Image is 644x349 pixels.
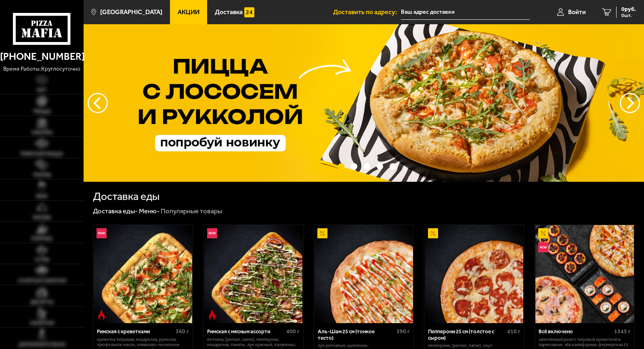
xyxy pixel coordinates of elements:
[538,228,548,238] img: Акционный
[333,9,401,15] span: Доставить по адресу:
[97,328,174,335] div: Римская с креветками
[390,163,396,170] button: точки переключения
[203,225,303,323] a: НовинкаОстрое блюдоРимская с мясным ассорти
[18,278,66,284] span: Салаты и закуски
[377,163,383,170] button: точки переключения
[37,88,47,93] span: Хит
[539,328,612,335] div: Всё включено
[244,7,254,17] img: 15daf4d41897b9f0e9f617042186c801.svg
[425,225,523,323] img: Пепперони 25 см (толстое с сыром)
[535,225,635,323] a: АкционныйНовинкаВсё включено
[507,328,520,335] span: 410 г
[204,225,302,323] img: Римская с мясным ассорти
[176,328,189,335] span: 360 г
[215,9,243,15] span: Доставка
[318,328,394,341] div: Аль-Шам 25 см (тонкое тесто)
[88,93,108,113] button: следующий
[31,236,52,242] span: Горячее
[21,151,63,157] span: Римская пицца
[93,225,193,323] a: НовинкаОстрое блюдоРимская с креветками
[35,257,49,263] span: Супы
[207,328,284,335] div: Римская с мясным ассорти
[31,130,52,135] span: Наборы
[620,93,640,113] button: предыдущий
[538,242,548,252] img: Новинка
[315,225,413,323] img: Аль-Шам 25 см (тонкое тесто)
[424,225,524,323] a: АкционныйПепперони 25 см (толстое с сыром)
[535,225,634,323] img: Всё включено
[286,328,300,335] span: 400 г
[396,328,410,335] span: 390 г
[614,328,631,335] span: 1345 г
[428,228,438,238] img: Акционный
[401,5,530,20] input: Ваш адрес доставки
[317,228,327,238] img: Акционный
[161,207,222,216] div: Популярные товары
[338,163,344,170] button: точки переключения
[94,225,192,323] img: Римская с креветками
[33,172,51,178] span: Роллы
[33,215,51,220] span: Обеды
[178,9,199,15] span: Акции
[100,9,162,15] span: [GEOGRAPHIC_DATA]
[314,225,414,323] a: АкционныйАль-Шам 25 см (тонкое тесто)
[19,342,65,347] span: Дополнительно
[621,13,636,18] span: 0 шт.
[33,109,51,114] span: Пицца
[364,163,370,170] button: точки переключения
[621,6,636,12] span: 0 руб.
[30,321,54,326] span: Напитки
[207,228,217,238] img: Новинка
[93,207,138,215] a: Доставка еды-
[428,328,505,341] div: Пепперони 25 см (толстое с сыром)
[96,228,107,238] img: Новинка
[30,300,53,305] span: Десерты
[36,194,48,199] span: WOK
[351,163,357,170] button: точки переключения
[139,207,159,215] a: Меню-
[207,310,217,320] img: Острое блюдо
[96,310,107,320] img: Острое блюдо
[93,191,159,202] h1: Доставка еды
[568,9,586,15] span: Войти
